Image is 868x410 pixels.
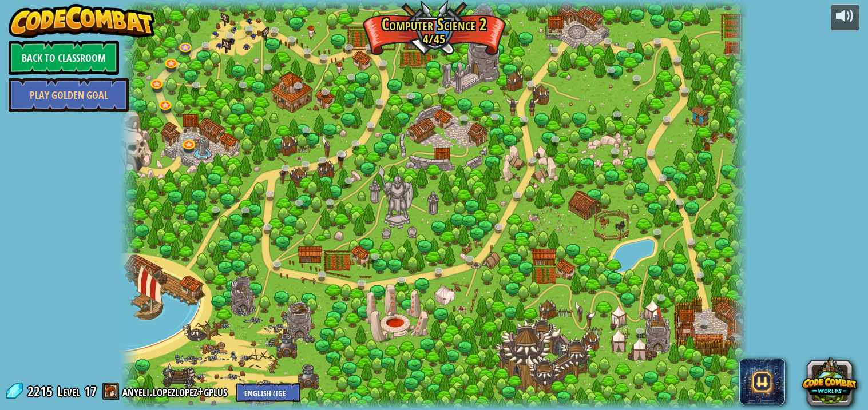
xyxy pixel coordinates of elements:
[9,78,129,112] a: Play Golden Goal
[831,4,859,31] button: Adjust volume
[57,382,80,401] span: Level
[9,41,119,75] a: Back to Classroom
[84,382,97,400] span: 17
[27,382,56,400] span: 2215
[9,4,155,38] img: CodeCombat - Learn how to code by playing a game
[122,382,231,400] a: anyeli.lopezlopez+gplus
